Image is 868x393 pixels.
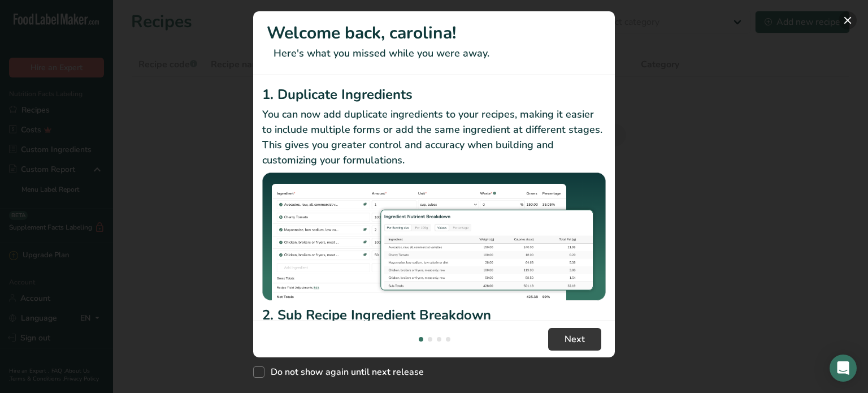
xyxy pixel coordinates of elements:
p: Here's what you missed while you were away. [267,46,601,61]
button: Next [548,328,601,351]
span: Next [565,332,585,346]
h1: Welcome back, carolina! [267,20,601,46]
div: Open Intercom Messenger [830,355,857,382]
h2: 2. Sub Recipe Ingredient Breakdown [262,305,606,325]
img: Duplicate Ingredients [262,172,606,301]
h2: 1. Duplicate Ingredients [262,84,606,105]
span: Do not show again until next release [264,366,424,378]
p: You can now add duplicate ingredients to your recipes, making it easier to include multiple forms... [262,107,606,168]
